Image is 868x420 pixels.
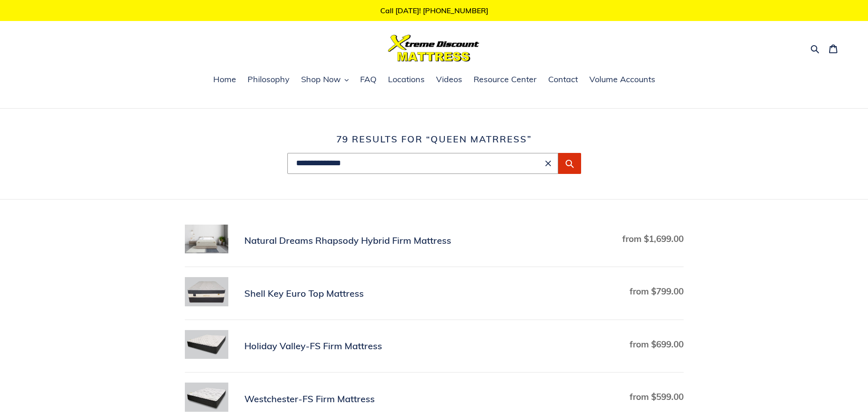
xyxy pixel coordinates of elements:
a: Shell Key Euro Top Mattress [185,277,684,310]
span: FAQ [360,74,377,85]
button: Shop Now [297,73,353,87]
span: Videos [436,74,462,85]
a: Volume Accounts [585,73,660,87]
a: Natural Dreams Rhapsody Hybrid Firm Mattress [185,225,684,257]
a: Videos [431,73,467,87]
span: Locations [388,74,425,85]
span: Contact [548,74,578,85]
input: Search [287,153,558,174]
span: Philosophy [248,74,290,85]
a: Resource Center [469,73,541,87]
span: Home [213,74,236,85]
a: FAQ [356,73,381,87]
a: Contact [544,73,582,87]
h1: 79 results for “queen matrress” [185,134,684,145]
span: Resource Center [474,74,537,85]
a: Westchester-FS Firm Mattress [185,383,684,415]
img: Xtreme Discount Mattress [388,35,480,62]
a: Holiday Valley-FS Firm Mattress [185,330,684,362]
a: Home [209,73,241,87]
button: Clear search term [543,158,554,169]
a: Locations [383,73,429,87]
button: Submit [558,153,581,174]
a: Philosophy [243,73,294,87]
span: Volume Accounts [589,74,655,85]
span: Shop Now [301,74,341,85]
